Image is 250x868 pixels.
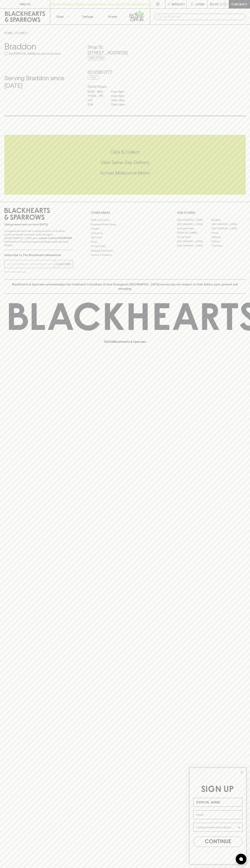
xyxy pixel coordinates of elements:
input: Email [193,810,242,819]
a: Careers [91,227,159,231]
p: MON - WED [88,89,105,94]
button: Show Options [237,823,241,832]
p: SUN [88,102,105,107]
a: HOME [4,31,13,35]
a: Thornbury [211,243,246,248]
h5: Shop 15 , [STREET_ADDRESS] [88,44,162,56]
p: Sibling owned and run since [DATE] [4,223,73,226]
a: [GEOGRAPHIC_DATA] [211,226,246,231]
p: THURS - FRI [88,94,105,98]
a: [GEOGRAPHIC_DATA] [211,222,246,226]
h5: Across Melbourne Metro [4,170,246,176]
a: Stores [100,9,125,24]
p: It is against the law to sell or supply alcohol to, or to obtain alcohol on behalf of a person un... [4,229,73,247]
p: SUBSCRIBE [56,262,71,266]
p: Shop [56,14,64,19]
a: Business & Bulk Gifting [91,222,159,226]
h3: Braddon [4,41,79,51]
p: Checkout [231,2,247,6]
p: Stores [108,14,117,19]
a: [GEOGRAPHIC_DATA] [177,222,211,226]
a: Bottle Drop FAQ's [91,218,159,222]
p: Set [PERSON_NAME] as your local store [9,51,61,56]
input: Name [193,798,242,807]
a: Privacy Policy [91,244,159,248]
p: Subscribe to The Blackhearts Newsletter [4,253,73,257]
a: Shipping Information [91,248,159,253]
img: bubble-icon [239,857,243,861]
button: Shop [50,9,75,24]
a: Call [88,75,99,79]
p: SAT [88,98,105,102]
p: $0.00 [210,2,218,6]
a: Geelong [211,235,246,239]
h4: Serving Braddon since [DATE] [4,74,79,89]
p: FIND US [19,2,31,6]
a: Terms & Conditions [91,253,159,257]
h5: 02 6128 0777 [88,69,162,75]
a: Contact Us [91,231,159,235]
p: We will never spam you [4,270,73,274]
div: Call to action block [4,135,246,195]
p: Tastings [82,14,93,19]
p: OTHER AREAS [91,211,159,215]
p: 0 [224,3,226,5]
a: [GEOGRAPHIC_DATA] [177,243,211,248]
p: Wishlist [172,2,185,6]
a: STORES [15,31,26,35]
h5: Uber Same-Day Delivery [4,159,246,165]
a: Braddon [211,218,246,222]
button: Close dialog [239,769,245,775]
div: FLYOUT Form [186,764,250,868]
a: Tastings [75,9,100,24]
a: [GEOGRAPHIC_DATA] [177,218,211,222]
button: CONTINUE [193,837,242,847]
a: Fitzroy [211,231,246,235]
p: 11am - 9pm [111,94,129,98]
a: Directions [88,56,105,60]
a: Gift Cards [91,235,159,240]
p: OUR STORES [177,211,246,215]
h5: Click & Collect [4,149,246,155]
a: FAQ's [91,240,159,244]
a: [PERSON_NAME] [177,231,211,235]
p: Blackhearts & Sparrows acknowledges the traditional Custodians of land throughout [GEOGRAPHIC_DAT... [7,282,243,291]
h6: Store Hours [88,84,162,89]
input: I wanna know more about... [196,823,237,832]
a: Fitzroy North [177,235,211,239]
a: Prahran [211,239,246,243]
a: Brunswick West [177,226,211,231]
p: Login [195,2,204,6]
p: 10am - 8pm [111,102,129,107]
input: Try "Pinot noir" [163,14,243,20]
strong: Liquor License #32064953 [39,237,72,240]
p: 11am - 8pm [111,89,129,94]
input: e.g. jane@blackheartsandsparrows.com.au [7,261,55,267]
span: SIGN UP [201,785,234,794]
p: 10am - 9pm [111,98,129,102]
button: SUBSCRIBE [55,260,73,268]
a: [GEOGRAPHIC_DATA] [177,239,211,243]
